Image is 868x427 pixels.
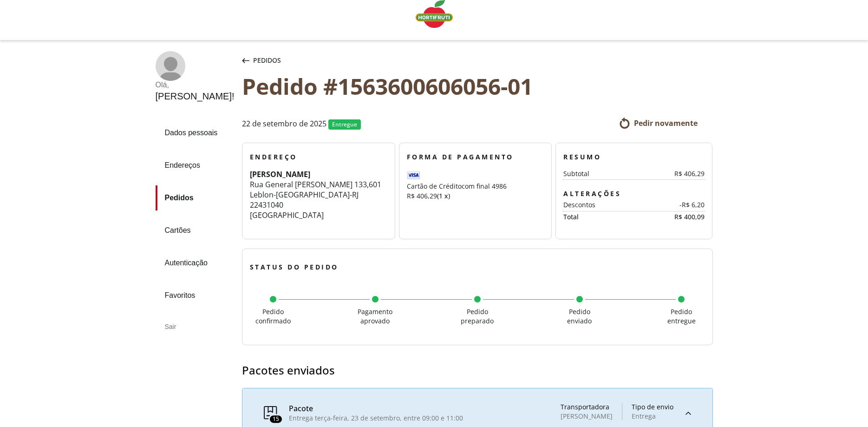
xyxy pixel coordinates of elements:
[332,120,357,128] span: Entregue
[250,179,352,190] span: Rua General [PERSON_NAME]
[250,190,274,200] span: Leblon
[632,403,673,411] div: Tipo de envio
[407,152,544,162] h3: Forma de Pagamento
[255,307,291,325] span: Pedido confirmado
[250,263,339,271] span: Status do pedido
[634,213,705,221] div: R$ 400,09
[462,182,507,191] span: com final 4986
[567,307,592,325] span: Pedido enviado
[274,190,276,200] span: -
[407,181,544,201] div: Cartão de Crédito
[289,404,463,413] div: Pacote
[437,191,450,200] span: (1 x)
[563,170,648,177] div: Subtotal
[634,118,698,128] span: Pedir novamente
[563,213,634,221] div: Total
[350,190,352,200] span: -
[156,218,235,243] a: Cartões
[250,210,324,220] span: [GEOGRAPHIC_DATA]
[156,153,235,178] a: Endereços
[619,118,698,129] a: Pedir novamente
[461,307,494,325] span: Pedido preparado
[156,91,235,102] div: [PERSON_NAME] !
[156,81,235,89] div: Olá ,
[358,307,392,325] span: Pagamento aprovado
[240,51,283,70] button: Pedidos
[648,170,705,177] div: R$ 406,29
[250,200,283,210] span: 22431040
[563,152,705,162] h3: Resumo
[242,119,326,130] span: 22 de setembro de 2025
[561,413,613,420] div: [PERSON_NAME]
[250,152,387,162] h3: Endereço
[632,413,673,420] div: Entrega
[156,120,235,145] a: Dados pessoais
[156,315,235,338] div: Sair
[667,307,696,325] span: Pedido entregue
[648,201,705,209] div: -R$ 6,20
[156,250,235,276] a: Autenticação
[354,179,367,190] span: 133
[250,169,310,179] strong: [PERSON_NAME]
[561,403,613,411] div: Transportadora
[156,185,235,210] a: Pedidos
[156,283,235,308] a: Favoritos
[369,179,381,190] span: 601
[367,179,369,190] span: ,
[563,201,648,209] div: Descontos
[352,190,359,200] span: RJ
[563,189,705,198] h3: Alterações
[253,56,281,65] span: Pedidos
[407,171,593,179] img: Visa
[242,73,713,99] div: Pedido #1563600606056-01
[407,191,437,200] span: R$ 406,29
[273,416,279,422] span: 15
[276,190,350,200] span: [GEOGRAPHIC_DATA]
[242,364,713,377] h3: Pacotes enviados
[289,414,463,422] div: Entrega terça-feira, 23 de setembro, entre 09:00 e 11:00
